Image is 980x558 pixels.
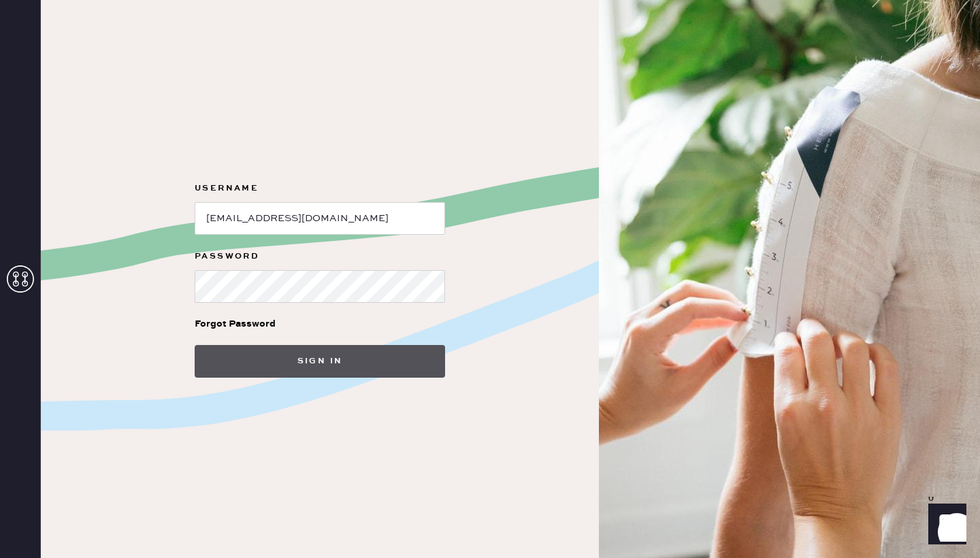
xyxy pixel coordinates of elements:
button: Sign in [195,345,445,378]
iframe: Front Chat [915,497,974,555]
label: Username [195,180,445,197]
input: e.g. john@doe.com [195,202,445,235]
label: Password [195,248,445,265]
a: Forgot Password [195,303,276,345]
div: Forgot Password [195,316,276,331]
